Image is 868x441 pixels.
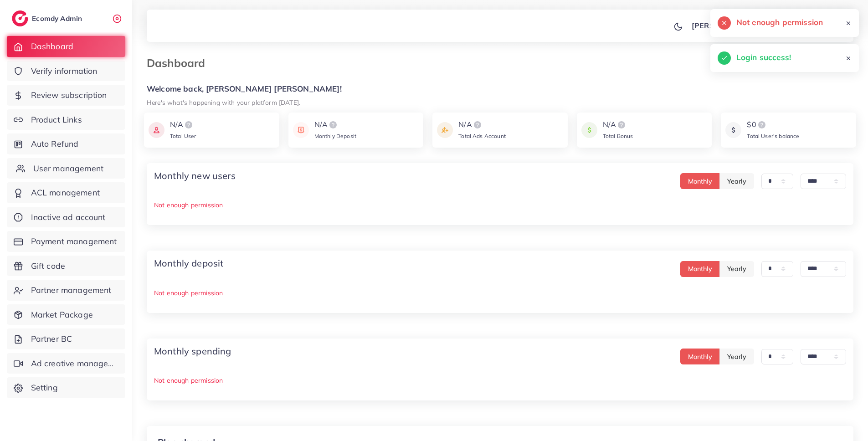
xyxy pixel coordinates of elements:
button: Yearly [719,261,754,277]
div: $0 [747,119,799,130]
a: Partner BC [7,328,125,349]
a: logoEcomdy Admin [12,10,84,26]
button: Monthly [680,349,720,364]
img: logo [183,119,194,130]
a: Auto Refund [7,133,125,154]
button: Monthly [680,261,720,277]
button: Yearly [719,349,754,364]
img: logo [756,119,767,130]
span: Gift code [31,260,65,272]
p: Not enough permission [154,287,846,298]
span: Product Links [31,114,82,126]
h4: Monthly spending [154,346,231,357]
img: logo [12,10,28,26]
span: Total User [170,133,196,139]
span: Payment management [31,236,117,247]
a: Ad creative management [7,353,125,374]
h3: Dashboard [147,56,212,70]
img: icon payment [725,119,741,141]
span: Ad creative management [31,358,118,369]
span: Market Package [31,309,93,321]
span: Total User’s balance [747,133,799,139]
img: logo [616,119,627,130]
a: Product Links [7,109,125,130]
div: N/A [314,119,356,130]
div: N/A [458,119,506,130]
div: N/A [170,119,196,130]
a: Inactive ad account [7,207,125,228]
div: N/A [603,119,633,130]
p: Not enough permission [154,200,846,210]
img: icon payment [149,119,164,141]
h5: Login success! [736,51,791,63]
a: [PERSON_NAME] [PERSON_NAME]avatar [687,16,846,35]
a: Setting [7,377,125,398]
img: logo [472,119,483,130]
span: User management [33,163,103,174]
span: Inactive ad account [31,211,106,223]
a: Gift code [7,256,125,277]
span: Monthly Deposit [314,133,356,139]
span: Dashboard [31,41,73,52]
p: Not enough permission [154,375,846,386]
h4: Monthly deposit [154,258,223,269]
button: Monthly [680,173,720,189]
h2: Ecomdy Admin [32,14,84,23]
a: Payment management [7,231,125,252]
span: Total Ads Account [458,133,506,139]
h5: Not enough permission [736,16,823,28]
a: Dashboard [7,36,125,57]
span: Partner BC [31,333,72,345]
a: ACL management [7,182,125,203]
span: Partner management [31,284,112,296]
a: Review subscription [7,85,125,106]
a: Verify information [7,61,125,82]
img: icon payment [293,119,309,141]
img: logo [328,119,339,130]
img: icon payment [581,119,597,141]
span: Setting [31,382,58,394]
span: Verify information [31,65,98,77]
img: icon payment [437,119,453,141]
span: Auto Refund [31,138,79,150]
a: Market Package [7,304,125,325]
a: User management [7,158,125,179]
span: ACL management [31,187,100,199]
p: [PERSON_NAME] [PERSON_NAME] [692,20,818,31]
span: Review subscription [31,89,107,101]
h4: Monthly new users [154,170,236,181]
a: Partner management [7,280,125,301]
small: Here's what's happening with your platform [DATE]. [147,98,300,106]
span: Total Bonus [603,133,633,139]
button: Yearly [719,173,754,189]
h5: Welcome back, [PERSON_NAME] [PERSON_NAME]! [147,84,853,94]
